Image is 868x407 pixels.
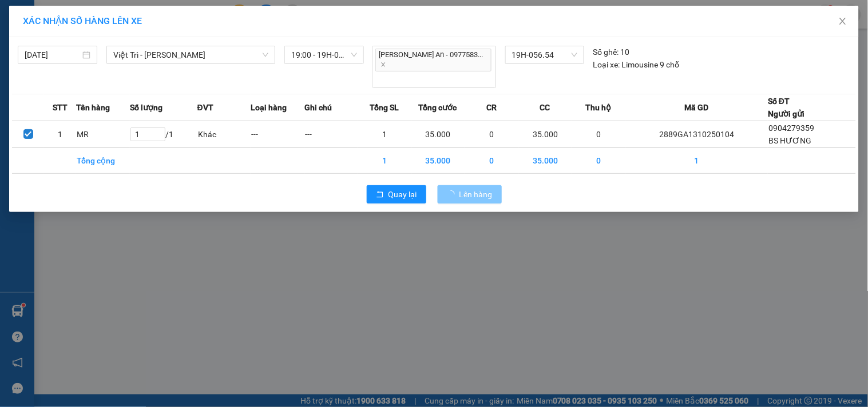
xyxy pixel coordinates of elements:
[367,185,426,203] button: rollbackQuay lại
[251,121,304,147] td: ---
[768,136,811,145] span: BS HƯƠNG
[44,121,76,147] td: 1
[625,147,768,173] td: 1
[381,62,386,67] span: close
[130,121,197,147] td: / 1
[411,147,465,173] td: 35.000
[76,101,110,114] span: Tên hàng
[768,123,814,133] span: 0904279359
[459,188,493,201] span: Lên hàng
[465,121,519,147] td: 0
[625,121,768,147] td: 2889GA1310250104
[25,49,80,61] input: 13/10/2025
[572,147,626,173] td: 0
[419,101,457,114] span: Tổng cước
[593,46,619,58] span: Số ghế:
[438,185,502,203] button: Lên hàng
[197,121,251,147] td: Khác
[375,49,491,71] span: [PERSON_NAME] An - 0977583...
[113,46,268,63] span: Việt Trì - Mạc Thái Tổ
[512,46,577,63] span: 19H-056.54
[465,147,519,173] td: 0
[411,121,465,147] td: 35.000
[53,101,68,114] span: STT
[540,101,550,114] span: CC
[370,101,399,114] span: Tổng SL
[262,51,269,58] span: down
[593,58,620,71] span: Loại xe:
[304,101,332,114] span: Ghi chú
[304,121,358,147] td: ---
[76,121,130,147] td: MR
[518,147,572,173] td: 35.000
[358,147,412,173] td: 1
[76,147,130,173] td: Tổng cộng
[838,17,847,26] span: close
[593,58,680,71] div: Limousine 9 chỗ
[23,15,142,26] span: XÁC NHẬN SỐ HÀNG LÊN XE
[130,101,162,114] span: Số lượng
[251,101,287,114] span: Loại hàng
[486,101,497,114] span: CR
[768,95,804,120] div: Số ĐT Người gửi
[291,46,357,63] span: 19:00 - 19H-056.54
[197,101,213,114] span: ĐVT
[684,101,708,114] span: Mã GD
[376,190,384,199] span: rollback
[572,121,626,147] td: 0
[593,46,630,58] div: 10
[518,121,572,147] td: 35.000
[827,6,859,38] button: Close
[389,188,417,201] span: Quay lại
[358,121,412,147] td: 1
[447,190,459,198] span: loading
[586,101,612,114] span: Thu hộ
